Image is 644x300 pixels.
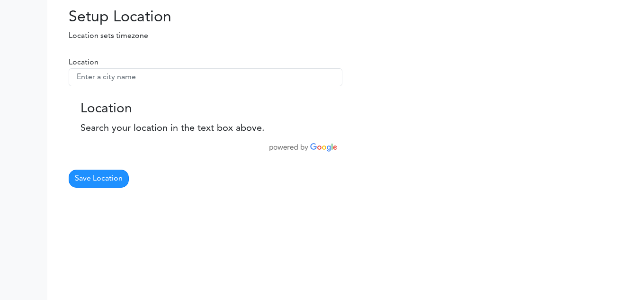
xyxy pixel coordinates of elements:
[80,121,331,136] p: Search your location in the text box above.
[69,170,129,188] button: Save Location
[69,68,342,86] input: Enter a city name
[69,57,98,68] label: Location
[54,9,239,27] h2: Setup Location
[269,143,338,152] img: powered_by_google.png
[80,101,331,118] h3: Location
[54,30,239,42] p: Location sets timezone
